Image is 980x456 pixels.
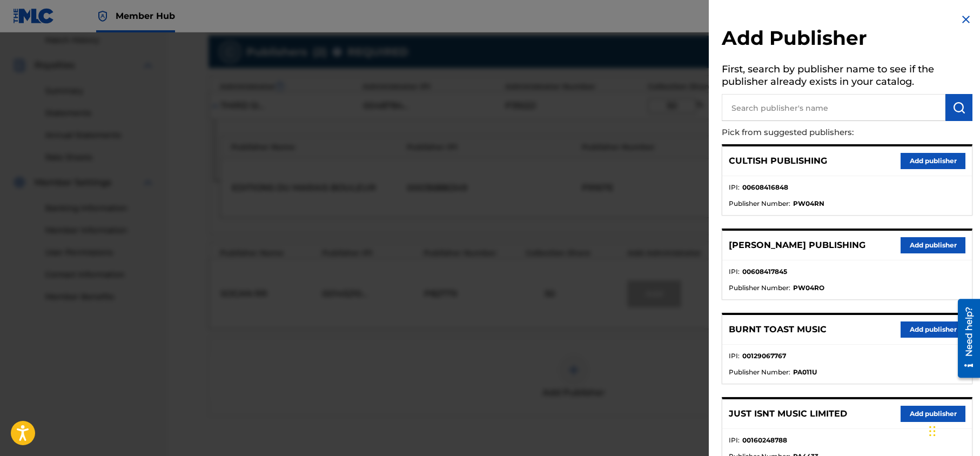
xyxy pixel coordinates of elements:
[901,153,965,169] button: Add publisher
[729,407,847,420] p: JUST ISNT MUSIC LIMITED
[926,404,980,456] iframe: Chat Widget
[729,323,827,336] p: BURNT TOAST MUSIC
[722,94,945,121] input: Search publisher's name
[952,101,965,114] img: Search Works
[793,367,817,377] strong: PA011U
[742,351,786,361] strong: 00129067767
[793,283,824,293] strong: PW04RO
[13,8,55,24] img: MLC Logo
[729,367,790,377] span: Publisher Number :
[116,10,175,22] span: Member Hub
[742,267,787,277] strong: 00608417845
[722,121,911,144] p: Pick from suggested publishers:
[929,415,936,447] div: Drag
[901,406,965,422] button: Add publisher
[729,199,790,209] span: Publisher Number :
[742,183,788,192] strong: 00608416848
[901,321,965,338] button: Add publisher
[793,199,824,209] strong: PW04RN
[96,10,109,23] img: Top Rightsholder
[729,435,740,445] span: IPI :
[901,237,965,253] button: Add publisher
[729,183,740,192] span: IPI :
[950,295,980,382] iframe: Resource Center
[722,26,972,53] h2: Add Publisher
[729,267,740,277] span: IPI :
[729,351,740,361] span: IPI :
[729,239,865,252] p: [PERSON_NAME] PUBLISHING
[742,435,787,445] strong: 00160248788
[722,60,972,94] h5: First, search by publisher name to see if the publisher already exists in your catalog.
[729,283,790,293] span: Publisher Number :
[729,155,827,167] p: CULTISH PUBLISHING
